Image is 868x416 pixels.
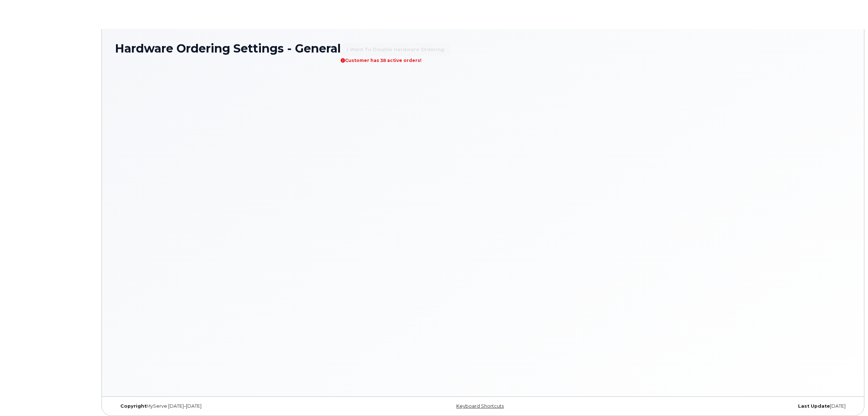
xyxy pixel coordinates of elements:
h1: Hardware Ordering Settings - General [115,42,851,66]
strong: Copyright [120,403,146,409]
a: Keyboard Shortcuts [456,403,504,409]
div: [DATE] [606,403,851,409]
strong: Last Update [798,403,830,409]
div: Customer has 38 active orders! [341,58,450,63]
div: MyServe [DATE]–[DATE] [115,403,360,409]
